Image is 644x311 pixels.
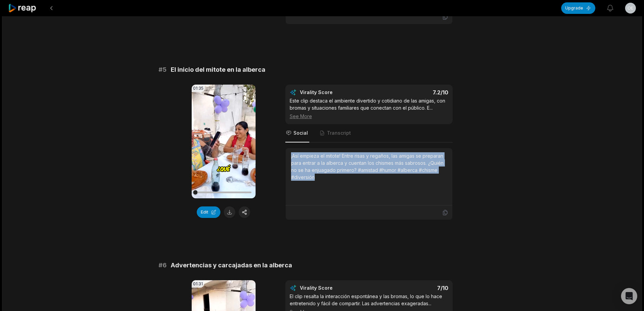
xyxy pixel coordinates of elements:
div: Virality Score [300,285,373,291]
div: 7.2 /10 [376,89,448,96]
div: See More [290,113,448,120]
div: Este clip destaca el ambiente divertido y cotidiano de las amigas, con bromas y situaciones famil... [290,97,448,120]
span: Advertencias y carcajadas en la alberca [171,261,292,270]
video: Your browser does not support mp4 format. [192,85,256,198]
div: Virality Score [300,89,373,96]
div: ¡Así empieza el mitote! Entre risas y regaños, las amigas se preparan para entrar a la alberca y ... [291,152,447,181]
div: 7 /10 [376,285,448,291]
nav: Tabs [285,124,453,142]
button: Edit [197,206,220,218]
span: Social [293,130,308,136]
span: # 6 [159,261,167,270]
span: # 5 [159,65,167,74]
button: Upgrade [561,2,595,14]
span: Transcript [327,130,351,136]
span: El inicio del mitote en la alberca [171,65,265,74]
div: Open Intercom Messenger [621,288,637,304]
